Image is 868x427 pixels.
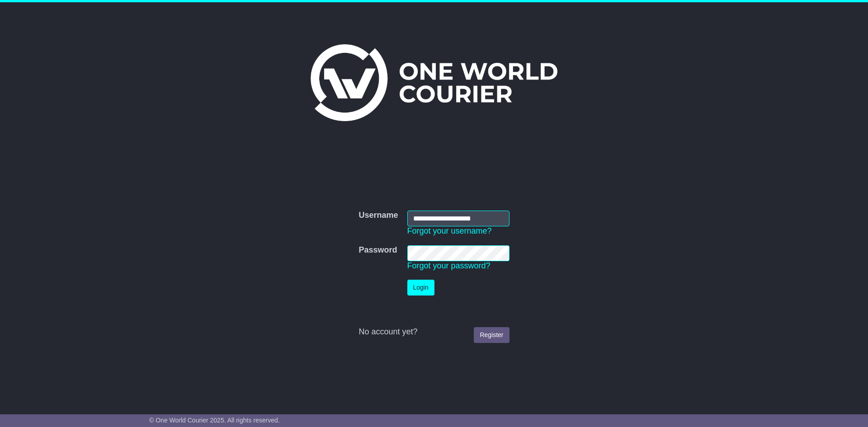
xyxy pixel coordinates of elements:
button: Login [407,280,434,296]
span: © One World Courier 2025. All rights reserved. [149,417,280,424]
label: Username [359,211,398,221]
div: No account yet? [359,327,509,337]
a: Forgot your password? [407,261,491,270]
label: Password [359,245,397,255]
a: Register [474,327,509,343]
a: Forgot your username? [407,226,492,235]
img: One World [311,44,557,121]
